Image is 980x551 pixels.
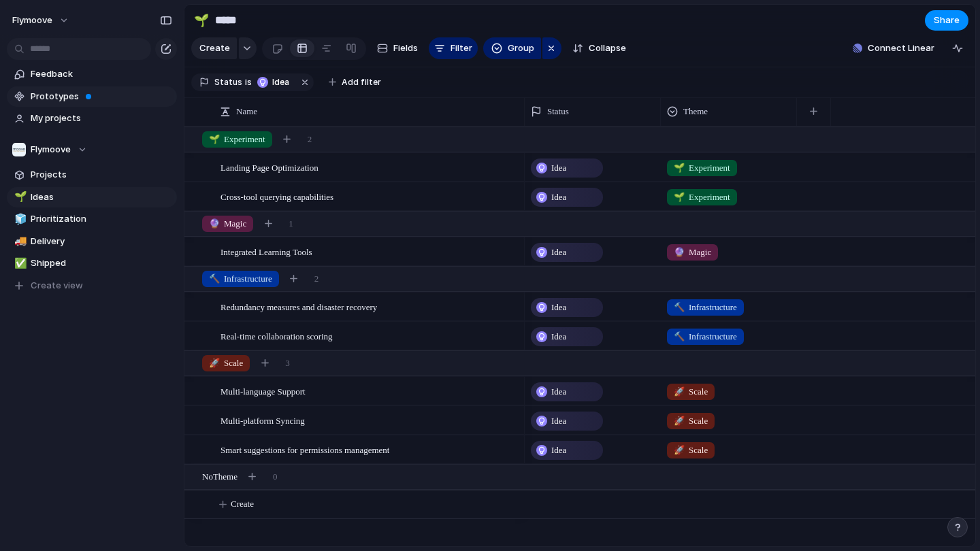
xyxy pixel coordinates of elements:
[209,218,220,229] span: 🔮
[674,331,685,341] span: 🔨
[567,37,632,59] button: Collapse
[508,41,534,55] span: Group
[220,328,333,344] span: Real-time collaboration scoring
[242,75,255,90] button: is
[285,356,290,370] span: 3
[7,231,177,252] a: 🚚Delivery
[551,385,566,399] span: Idea
[14,189,24,205] div: 🌱
[220,188,333,204] span: Cross-tool querying capabilities
[674,414,708,428] span: Scale
[551,444,566,457] span: Idea
[7,139,177,160] button: Flymoove
[12,235,26,248] button: 🚚
[314,272,319,286] span: 2
[191,37,237,59] button: Create
[674,416,685,426] span: 🚀
[6,10,76,31] button: flymoove
[7,187,177,207] a: 🌱Ideas
[674,163,685,173] span: 🌱
[551,246,566,259] span: Idea
[31,168,172,182] span: Projects
[674,192,685,202] span: 🌱
[429,37,478,59] button: Filter
[31,235,172,248] span: Delivery
[209,272,272,286] span: Infrastructure
[551,414,566,428] span: Idea
[451,41,472,55] span: Filter
[551,330,566,344] span: Idea
[308,133,312,146] span: 2
[191,10,212,31] button: 🌱
[31,256,172,270] span: Shipped
[31,90,172,103] span: Prototypes
[209,217,246,231] span: Magic
[7,64,177,84] a: Feedback
[589,41,626,55] span: Collapse
[674,444,708,457] span: Scale
[847,38,940,59] button: Connect Linear
[220,441,389,457] span: Smart suggestions for permissions management
[209,358,220,368] span: 🚀
[7,86,177,107] a: Prototypes
[674,445,685,455] span: 🚀
[202,470,238,484] span: No Theme
[31,190,172,204] span: Ideas
[14,256,24,271] div: ✅
[209,356,243,370] span: Scale
[245,76,252,88] span: is
[7,275,177,296] button: Create view
[31,143,71,156] span: Flymoove
[547,105,569,118] span: Status
[7,209,177,229] a: 🧊Prioritization
[674,386,685,397] span: 🚀
[214,76,242,88] span: Status
[273,470,278,484] span: 0
[220,299,377,314] span: Redundancy measures and disaster recovery
[674,302,685,312] span: 🔨
[12,212,26,226] button: 🧊
[199,41,230,55] span: Create
[31,212,172,226] span: Prioritization
[674,385,708,399] span: Scale
[289,217,293,231] span: 1
[483,37,541,59] button: Group
[31,279,83,293] span: Create view
[868,41,934,55] span: Connect Linear
[220,244,312,259] span: Integrated Learning Tools
[674,330,737,344] span: Infrastructure
[209,273,220,284] span: 🔨
[674,190,730,204] span: Experiment
[272,76,292,88] span: Idea
[7,108,177,129] a: My projects
[14,233,24,249] div: 🚚
[7,253,177,273] a: ✅Shipped
[683,105,708,118] span: Theme
[551,190,566,204] span: Idea
[220,412,305,428] span: Multi-platform Syncing
[674,246,711,259] span: Magic
[674,247,685,257] span: 🔮
[231,497,254,511] span: Create
[342,76,381,88] span: Add filter
[393,41,418,55] span: Fields
[551,161,566,175] span: Idea
[209,134,220,144] span: 🌱
[236,105,257,118] span: Name
[12,256,26,270] button: ✅
[934,14,960,27] span: Share
[7,165,177,185] a: Projects
[321,73,389,92] button: Add filter
[14,212,24,227] div: 🧊
[220,383,306,399] span: Multi-language Support
[551,301,566,314] span: Idea
[12,14,52,27] span: flymoove
[220,159,318,175] span: Landing Page Optimization
[925,10,968,31] button: Share
[31,67,172,81] span: Feedback
[194,11,209,29] div: 🌱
